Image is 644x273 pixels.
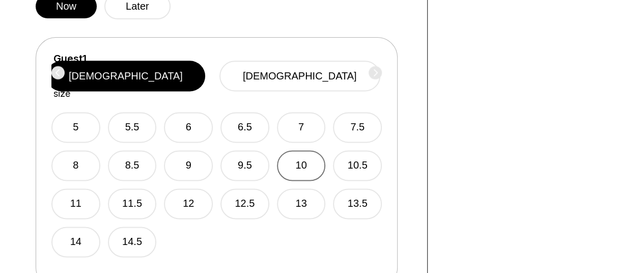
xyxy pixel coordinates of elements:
button: 10 [277,150,326,181]
button: 7 [277,112,326,143]
button: 5.5 [108,112,157,143]
button: 6 [164,112,213,143]
button: [DEMOGRAPHIC_DATA] [219,61,380,91]
button: [DEMOGRAPHIC_DATA] [46,61,205,91]
button: 5 [51,112,100,143]
button: 12.5 [220,188,269,219]
button: 7.5 [333,112,382,143]
button: 13 [277,188,326,219]
button: 11 [51,188,100,219]
button: 12 [164,188,213,219]
label: Guest 1 [53,53,87,64]
button: 13.5 [333,188,382,219]
button: 11.5 [108,188,157,219]
button: 14.5 [108,227,157,257]
button: 8.5 [108,150,157,181]
button: 14 [51,227,100,257]
button: 8 [51,150,100,181]
button: 9.5 [220,150,269,181]
button: 6.5 [220,112,269,143]
button: 9 [164,150,213,181]
button: 10.5 [333,150,382,181]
